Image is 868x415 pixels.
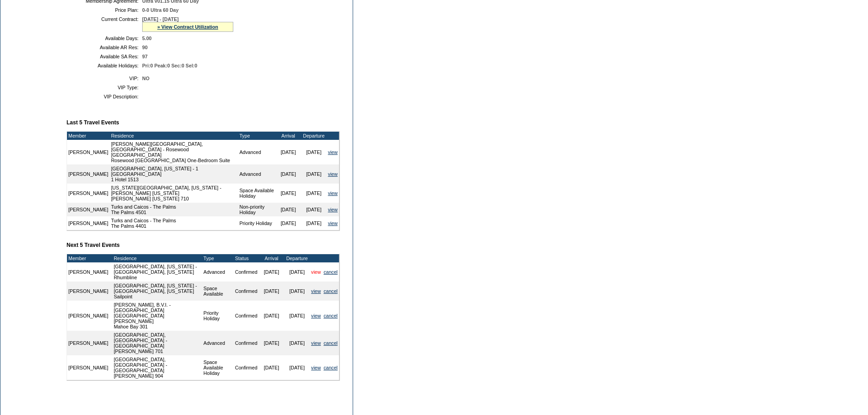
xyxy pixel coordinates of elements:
td: [DATE] [301,140,327,164]
td: [PERSON_NAME], B.V.I. - [GEOGRAPHIC_DATA] [GEOGRAPHIC_DATA][PERSON_NAME] Mahoe Bay 301 [113,301,202,331]
td: Available Days: [70,36,139,41]
td: Residence [113,254,202,262]
td: [GEOGRAPHIC_DATA], [GEOGRAPHIC_DATA] - [GEOGRAPHIC_DATA] [PERSON_NAME] 904 [113,355,202,380]
td: [PERSON_NAME] [67,203,110,216]
td: [PERSON_NAME] [67,184,110,203]
a: view [311,288,321,294]
td: Type [202,254,234,262]
td: Advanced [238,164,275,184]
td: Space Available Holiday [202,355,234,380]
td: Advanced [238,140,275,164]
a: cancel [324,313,338,318]
span: NO [142,76,149,81]
td: [PERSON_NAME] [67,282,110,301]
td: [DATE] [259,355,284,380]
td: [DATE] [284,301,310,331]
td: Arrival [276,132,301,140]
td: Available AR Res: [70,45,139,50]
span: 90 [142,45,148,50]
td: [DATE] [276,140,301,164]
td: Departure [284,254,310,262]
td: Turks and Caicos - The Palms The Palms 4501 [110,203,238,216]
td: Member [67,132,110,140]
td: [GEOGRAPHIC_DATA], [US_STATE] - [GEOGRAPHIC_DATA], [US_STATE] Sailpoint [113,282,202,301]
td: Departure [301,132,327,140]
td: VIP Description: [70,94,139,99]
td: [DATE] [276,203,301,216]
td: Confirmed [234,282,259,301]
a: view [328,220,338,226]
td: Available Holidays: [70,63,139,68]
td: Priority Holiday [238,216,275,230]
td: VIP Type: [70,85,139,90]
a: view [311,365,321,370]
a: view [311,340,321,346]
td: Space Available Holiday [238,184,275,203]
td: [DATE] [301,164,327,184]
td: [DATE] [276,216,301,230]
td: [PERSON_NAME] [67,355,110,380]
td: Confirmed [234,331,259,355]
td: [DATE] [284,282,310,301]
td: Current Contract: [70,16,139,32]
td: Arrival [259,254,284,262]
a: view [328,207,338,212]
a: view [328,149,338,155]
td: Confirmed [234,355,259,380]
td: Residence [110,132,238,140]
span: 0-0 Ultra 60 Day [142,7,179,13]
a: view [328,190,338,196]
td: Non-priority Holiday [238,203,275,216]
td: [PERSON_NAME] [67,140,110,164]
td: [DATE] [259,331,284,355]
td: [DATE] [284,355,310,380]
a: » View Contract Utilization [157,24,218,30]
td: [PERSON_NAME][GEOGRAPHIC_DATA], [GEOGRAPHIC_DATA] - Rosewood [GEOGRAPHIC_DATA] Rosewood [GEOGRAPH... [110,140,238,164]
td: Advanced [202,331,234,355]
td: Type [238,132,275,140]
a: cancel [324,365,338,370]
td: Confirmed [234,301,259,331]
td: Price Plan: [70,7,139,13]
td: [DATE] [259,301,284,331]
td: [DATE] [284,331,310,355]
td: Available SA Res: [70,54,139,59]
td: [DATE] [301,203,327,216]
a: view [311,313,321,318]
td: Advanced [202,262,234,282]
td: [DATE] [301,184,327,203]
td: [PERSON_NAME] [67,331,110,355]
a: view [328,171,338,177]
td: [DATE] [301,216,327,230]
td: [GEOGRAPHIC_DATA], [GEOGRAPHIC_DATA] - [GEOGRAPHIC_DATA] [PERSON_NAME] 701 [113,331,202,355]
td: Member [67,254,110,262]
td: [US_STATE][GEOGRAPHIC_DATA], [US_STATE] - [PERSON_NAME] [US_STATE] [PERSON_NAME] [US_STATE] 710 [110,184,238,203]
td: [DATE] [276,164,301,184]
a: view [311,269,321,275]
td: Confirmed [234,262,259,282]
td: [DATE] [276,184,301,203]
td: [DATE] [259,262,284,282]
td: VIP: [70,76,139,81]
td: Priority Holiday [202,301,234,331]
a: cancel [324,340,338,346]
a: cancel [324,269,338,275]
td: [PERSON_NAME] [67,262,110,282]
span: [DATE] - [DATE] [142,16,179,22]
td: Status [234,254,259,262]
td: Turks and Caicos - The Palms The Palms 4401 [110,216,238,230]
b: Last 5 Travel Events [67,119,119,126]
a: cancel [324,288,338,294]
td: Space Available [202,282,234,301]
td: [PERSON_NAME] [67,301,110,331]
td: [PERSON_NAME] [67,216,110,230]
td: [GEOGRAPHIC_DATA], [US_STATE] - 1 [GEOGRAPHIC_DATA] 1 Hotel 1513 [110,164,238,184]
td: [GEOGRAPHIC_DATA], [US_STATE] - [GEOGRAPHIC_DATA], [US_STATE] Rhumbline [113,262,202,282]
b: Next 5 Travel Events [67,242,120,248]
span: 5.00 [142,36,152,41]
span: 97 [142,54,148,59]
td: [DATE] [259,282,284,301]
span: Pri:0 Peak:0 Sec:0 Sel:0 [142,63,197,68]
td: [PERSON_NAME] [67,164,110,184]
td: [DATE] [284,262,310,282]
